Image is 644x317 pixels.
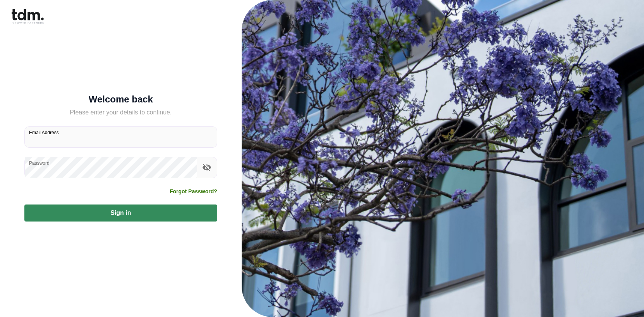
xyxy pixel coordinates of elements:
[29,160,50,166] label: Password
[200,161,213,174] button: toggle password visibility
[24,108,217,117] h5: Please enter your details to continue.
[170,187,217,195] a: Forgot Password?
[29,129,59,136] label: Email Address
[24,95,217,103] h5: Welcome back
[24,205,217,222] button: Sign in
